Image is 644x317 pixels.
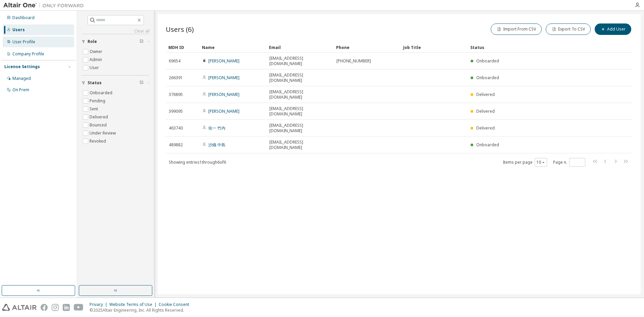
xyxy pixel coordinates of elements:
div: Company Profile [12,51,44,57]
span: Delivered [476,125,495,131]
a: [PERSON_NAME] [208,108,239,114]
span: [EMAIL_ADDRESS][DOMAIN_NAME] [269,123,330,134]
label: Delivered [90,113,109,121]
span: [EMAIL_ADDRESS][DOMAIN_NAME] [269,140,330,150]
div: Cookie Consent [159,302,193,307]
p: © 2025 Altair Engineering, Inc. All Rights Reserved. [90,307,193,313]
div: On Prem [12,87,29,93]
span: Clear filter [140,80,144,86]
button: 10 [536,160,545,165]
label: Onboarded [90,89,114,97]
span: Items per page [503,158,547,167]
div: Name [202,42,264,53]
span: Onboarded [476,75,499,81]
div: License Settings [4,64,40,69]
div: Dashboard [12,15,35,20]
span: 399095 [169,109,183,114]
span: [EMAIL_ADDRESS][DOMAIN_NAME] [269,106,330,117]
span: [PHONE_NUMBER] [336,58,371,64]
span: Role [88,39,97,44]
span: Showing entries 1 through 6 of 6 [169,159,226,165]
a: Clear all [82,29,150,34]
a: 佑一 竹内 [208,125,225,131]
span: 376895 [169,92,183,97]
a: [PERSON_NAME] [208,58,239,64]
button: Add User [595,23,631,35]
img: Altair One [3,2,87,9]
button: Role [82,34,150,49]
span: 266391 [169,75,183,81]
span: Onboarded [476,58,499,64]
button: Import From CSV [491,23,542,35]
div: Status [470,42,598,53]
span: Users (6) [166,24,194,34]
a: [PERSON_NAME] [208,75,239,81]
a: [PERSON_NAME] [208,92,239,97]
span: Page n. [553,158,585,167]
label: User [90,64,100,72]
span: Status [88,80,102,86]
span: Delivered [476,92,495,97]
label: Revoked [90,137,107,145]
span: Clear filter [140,39,144,44]
label: Admin [90,56,103,64]
img: linkedin.svg [63,304,70,311]
span: 489882 [169,142,183,148]
div: Job Title [403,42,465,53]
div: MDH ID [168,42,197,53]
a: 沙織 中島 [208,142,225,148]
span: 463740 [169,125,183,131]
img: instagram.svg [52,304,59,311]
div: User Profile [12,39,35,45]
div: Users [12,27,25,33]
span: Delivered [476,108,495,114]
label: Pending [90,97,107,105]
span: 69654 [169,58,180,64]
div: Email [269,42,331,53]
span: [EMAIL_ADDRESS][DOMAIN_NAME] [269,56,330,66]
span: Onboarded [476,142,499,148]
img: facebook.svg [41,304,48,311]
button: Export To CSV [546,23,591,35]
label: Under Review [90,129,117,137]
img: youtube.svg [74,304,84,311]
div: Privacy [90,302,109,307]
span: [EMAIL_ADDRESS][DOMAIN_NAME] [269,72,330,83]
div: Phone [336,42,398,53]
label: Sent [90,105,99,113]
label: Owner [90,48,104,56]
div: Managed [12,76,31,81]
label: Bounced [90,121,108,129]
span: [EMAIL_ADDRESS][DOMAIN_NAME] [269,89,330,100]
img: altair_logo.svg [2,304,37,311]
div: Website Terms of Use [109,302,159,307]
button: Status [82,75,150,90]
